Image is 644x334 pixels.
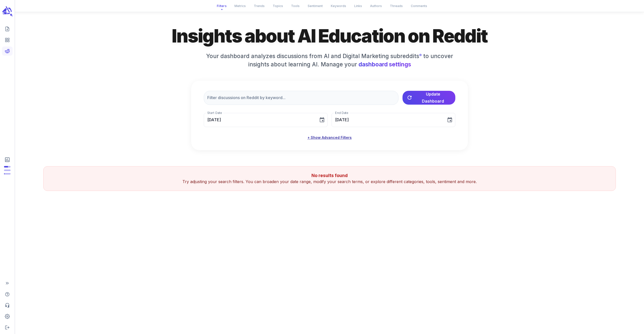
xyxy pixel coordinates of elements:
button: Metrics [231,2,249,10]
span: Expand Sidebar [2,279,13,288]
h1: Insights about AI Education on Reddit [153,24,506,48]
button: Keywords [328,2,349,10]
button: Choose date, selected date is Aug 18, 2025 [445,115,455,125]
span: Logout [2,323,13,332]
h6: Your dashboard analyzes discussions from AI and Digital Marketing to uncover insights about learn... [204,52,455,69]
button: Links [351,2,365,10]
span: Output Tokens: 1,168 of 213,333 monthly tokens used. These limits are based on the last model you... [4,170,11,171]
button: Sentiment [305,2,326,10]
span: subreddits [390,52,423,60]
button: Threads [387,2,406,10]
button: Filters [214,2,230,10]
button: Comments [408,2,430,10]
span: View your content dashboard [2,35,13,45]
input: Filter discussions on Reddit by keyword... [204,91,398,105]
button: Choose date, selected date is Jul 19, 2025 [317,115,327,125]
button: Update Dashboard [403,91,455,105]
span: Input Tokens: 83,822 of 1,066,667 monthly tokens used. These limits are based on the last model y... [4,173,11,175]
h5: No results found [50,173,610,179]
label: Start Date [207,111,222,115]
button: Tools [288,2,303,10]
span: View your Reddit Intelligence add-on dashboard [2,47,13,56]
input: MM/DD/YYYY [332,113,443,127]
button: Authors [367,2,385,10]
span: Help Center [2,290,13,299]
span: View Subscription & Usage [2,155,13,165]
p: Try adjusting your search filters. You can broaden your date range, modify your search terms, or ... [50,179,610,185]
input: MM/DD/YYYY [204,113,315,127]
span: Posts: 12 of 20 monthly posts used [4,166,11,168]
span: Update Dashboard [415,91,451,105]
span: Contact Support [2,301,13,310]
button: Trends [251,2,268,10]
button: + Show Advanced Filters [305,133,354,142]
span: Create new content [2,24,13,33]
button: Topics [270,2,286,10]
span: dashboard settings [358,61,411,68]
label: End Date [335,111,348,115]
span: Adjust your account settings [2,312,13,321]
